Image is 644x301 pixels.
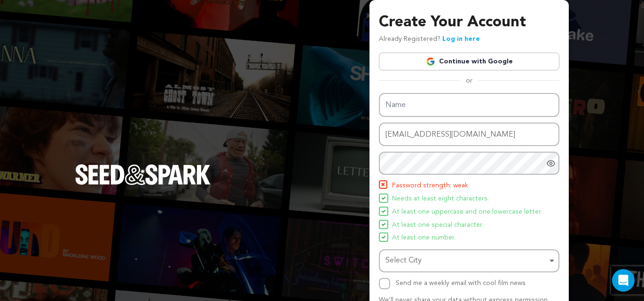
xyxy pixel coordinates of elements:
span: At least one special character. [392,220,483,231]
span: At least one uppercase and one lowercase letter. [392,207,542,218]
input: Email address [379,123,559,147]
label: Send me a weekly email with cool film news [396,280,526,286]
img: Seed&Spark Icon [380,181,386,188]
h3: Create Your Account [379,11,559,34]
img: Seed&Spark Logo [75,164,211,185]
input: Name [379,93,559,117]
img: Seed&Spark Icon [382,223,385,226]
img: Seed&Spark Icon [382,196,385,200]
span: Needs at least eight characters. [392,193,489,205]
span: Password strength: weak [392,180,468,192]
a: Log in here [442,36,480,42]
span: or [460,76,478,85]
a: Seed&Spark Homepage [75,164,211,204]
img: Google logo [426,57,435,66]
a: Show password as plain text. Warning: this will display your password on the screen. [546,159,556,168]
img: Seed&Spark Icon [382,235,385,239]
div: Select City [385,254,547,268]
p: Already Registered? [379,34,480,45]
img: Seed&Spark Icon [382,209,385,213]
a: Continue with Google [379,53,559,70]
div: Open Intercom Messenger [612,269,635,292]
span: At least one number. [392,232,456,244]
